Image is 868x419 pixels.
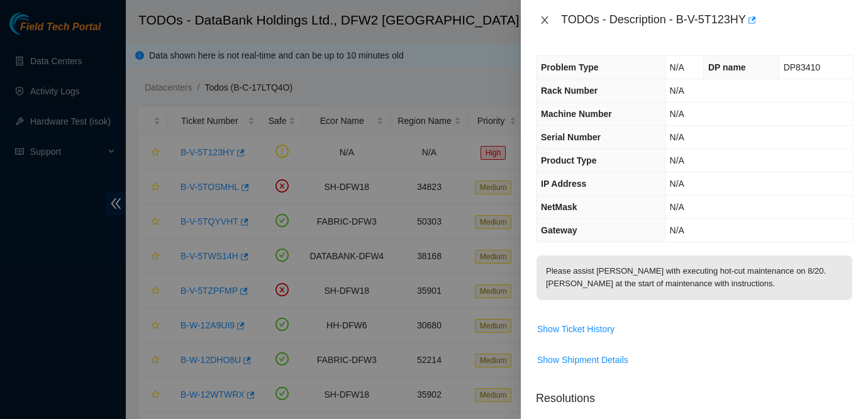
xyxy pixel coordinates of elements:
span: N/A [670,179,684,189]
button: Close [536,14,554,26]
span: N/A [670,132,684,142]
span: Product Type [541,155,596,165]
span: Rack Number [541,86,598,96]
span: N/A [670,86,684,96]
span: N/A [670,225,684,235]
p: Please assist [PERSON_NAME] with executing hot-cut maintenance on 8/20. [PERSON_NAME] at the star... [537,255,852,300]
span: Show Shipment Details [537,353,628,367]
span: DP name [708,62,746,72]
div: TODOs - Description - B-V-5T123HY [561,10,853,30]
span: close [540,15,550,25]
span: IP Address [541,179,586,189]
p: Resolutions [536,380,853,407]
span: N/A [670,62,684,72]
span: Machine Number [541,109,612,119]
button: Show Ticket History [537,319,615,339]
button: Show Shipment Details [537,350,629,370]
span: DP83410 [784,62,820,72]
span: Problem Type [541,62,599,72]
span: Serial Number [541,132,601,142]
span: N/A [670,109,684,119]
span: N/A [670,155,684,165]
span: N/A [670,202,684,212]
span: Gateway [541,225,577,235]
span: NetMask [541,202,577,212]
span: Show Ticket History [537,322,615,336]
